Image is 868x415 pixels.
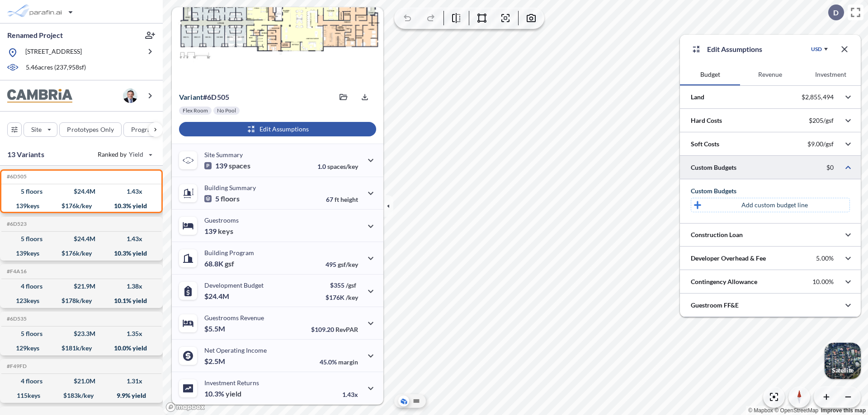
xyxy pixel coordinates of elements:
h5: Click to copy the code [5,363,27,369]
button: Site [24,122,57,137]
span: height [340,196,358,203]
span: /gsf [346,281,356,289]
button: Revenue [740,64,800,85]
p: Building Summary [204,184,256,191]
p: $9.00/gsf [807,140,834,148]
p: Development Budget [204,281,264,289]
span: Yield [129,150,144,159]
p: Land [691,93,704,102]
p: $2,855,494 [802,93,834,101]
img: Switcher Image [825,343,861,379]
img: BrandImage [7,89,72,103]
span: floors [221,194,240,203]
p: 1.0 [317,163,358,170]
p: $205/gsf [809,117,834,125]
p: Construction Loan [691,230,743,239]
p: [STREET_ADDRESS] [25,47,82,58]
span: yield [226,389,241,398]
p: 5.00% [816,254,834,262]
p: $5.5M [204,324,226,333]
a: Mapbox [748,407,773,414]
button: Site Plan [411,396,422,406]
span: /key [346,294,358,301]
span: spaces [229,161,250,170]
p: Investment Returns [204,379,259,387]
button: Program [123,122,172,137]
p: Guestrooms [204,216,239,224]
p: 495 [325,261,358,268]
p: $24.4M [204,292,231,301]
p: Guestroom FF&E [691,301,739,310]
a: Mapbox homepage [165,402,205,412]
p: 68.8K [204,259,234,268]
button: Add custom budget line [691,198,850,212]
a: Improve this map [821,407,866,414]
h5: Click to copy the code [5,221,27,227]
h5: Click to copy the code [5,268,27,275]
p: 45.0% [320,358,358,366]
p: 10.00% [812,278,834,286]
p: Net Operating Income [204,346,267,354]
span: RevPAR [335,326,358,333]
p: Developer Overhead & Fee [691,254,766,263]
button: Budget [680,64,740,85]
button: Investment [801,64,861,85]
span: gsf [225,259,234,268]
p: No Pool [217,107,236,114]
p: 13 Variants [7,149,44,160]
p: Building Program [204,249,254,256]
p: 5.46 acres ( 237,958 sf) [26,63,86,73]
p: Add custom budget line [741,201,808,210]
p: Prototypes Only [67,125,114,134]
button: Edit Assumptions [179,122,376,136]
span: keys [218,227,233,236]
p: 5 [204,194,240,203]
p: # 6d505 [179,93,229,102]
div: Custom Budgets [691,187,850,196]
p: $2.5M [204,357,226,366]
p: 10.3% [204,389,241,398]
p: Program [131,125,156,134]
div: USD [811,46,822,53]
span: Variant [179,93,203,101]
p: Edit Assumptions [707,44,762,55]
span: ft [335,196,339,203]
button: Prototypes Only [59,122,122,137]
p: Flex Room [183,107,208,114]
p: Contingency Allowance [691,277,757,286]
p: Hard Costs [691,116,722,125]
button: Ranked by Yield [90,147,158,162]
p: Site Summary [204,151,243,159]
p: D [833,9,839,17]
span: spaces/key [327,163,358,170]
p: 139 [204,227,233,236]
img: user logo [123,89,137,103]
h5: Click to copy the code [5,316,27,322]
button: Aerial View [398,396,409,406]
span: gsf/key [338,261,358,268]
span: margin [338,358,358,366]
p: 67 [326,196,358,203]
a: OpenStreetMap [774,407,818,414]
p: Guestrooms Revenue [204,314,264,322]
p: Renamed Project [7,30,63,40]
p: Site [31,125,42,134]
h5: Click to copy the code [5,173,27,180]
p: 1.43x [342,391,358,398]
p: 139 [204,161,250,170]
p: $176K [325,294,358,301]
p: Soft Costs [691,140,719,149]
p: Satellite [832,367,854,374]
p: $355 [325,281,358,289]
button: Switcher ImageSatellite [825,343,861,379]
p: $109.20 [311,326,358,333]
